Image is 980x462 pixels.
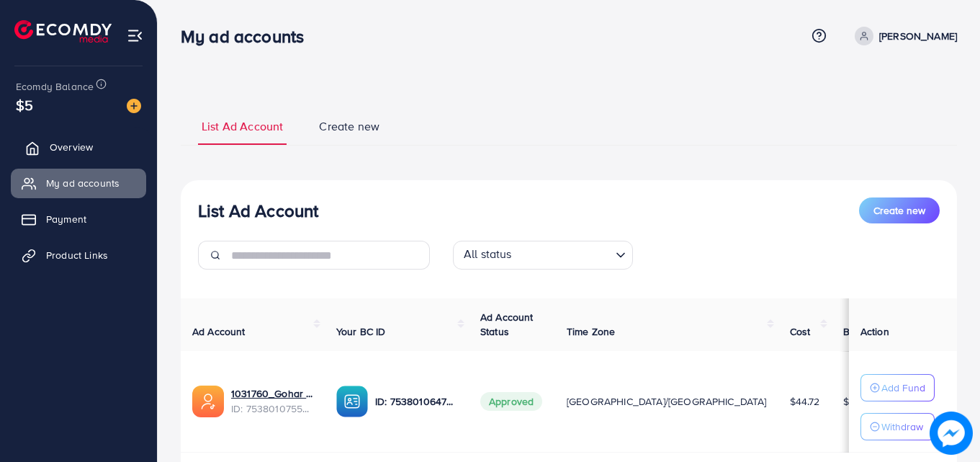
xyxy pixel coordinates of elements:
a: My ad accounts [11,169,146,197]
img: ic-ads-acc.e4c84228.svg [192,386,224,417]
span: [GEOGRAPHIC_DATA]/[GEOGRAPHIC_DATA] [567,394,767,409]
span: Ecomdy Balance [16,79,94,94]
span: Create new [873,203,925,218]
span: List Ad Account [202,118,283,135]
span: Ad Account Status [480,310,534,339]
img: image [127,99,141,113]
span: Product Links [46,248,108,262]
span: Ad Account [192,324,246,339]
h3: My ad accounts [181,26,315,47]
img: image [930,412,973,455]
button: Create new [859,197,940,223]
button: Withdraw [860,413,935,440]
button: Add Fund [860,374,935,401]
h3: List Ad Account [198,200,318,221]
a: [PERSON_NAME] [849,27,957,45]
div: Search for option [453,241,633,270]
p: [PERSON_NAME] [879,27,957,45]
span: Time Zone [567,324,615,339]
img: ic-ba-acc.ded83a64.svg [336,386,368,417]
span: Approved [480,392,542,411]
img: logo [14,20,112,43]
span: Your BC ID [336,324,386,339]
a: Overview [11,133,146,161]
a: Product Links [11,241,146,270]
span: Overview [50,140,93,154]
input: Search for option [516,244,610,266]
p: ID: 7538010647703846913 [375,393,457,410]
img: menu [127,27,143,44]
div: <span class='underline'>1031760_Gohar enterprises_1755079930946</span></br>7538010755361046545 [231,386,313,416]
span: All status [461,243,515,266]
a: Payment [11,205,146,234]
span: Action [860,324,889,339]
p: Add Fund [881,379,925,396]
span: My ad accounts [46,176,120,190]
span: Cost [790,324,811,339]
span: Create new [319,118,379,135]
span: Payment [46,212,86,226]
a: 1031760_Gohar enterprises_1755079930946 [231,386,313,401]
span: ID: 7538010755361046545 [231,401,313,416]
p: Withdraw [881,418,923,435]
span: $44.72 [790,394,820,409]
span: $5 [16,94,33,115]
